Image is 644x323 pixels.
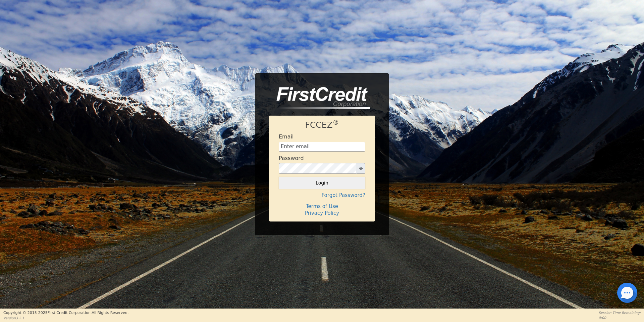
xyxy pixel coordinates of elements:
[333,119,339,126] sup: ®
[279,155,304,161] h4: Password
[3,310,128,316] p: Copyright © 2015- 2025 First Credit Corporation.
[279,133,293,140] h4: Email
[92,311,128,315] span: All Rights Reserved.
[599,315,641,320] p: 0:00
[599,310,641,315] p: Session Time Remaining:
[279,203,365,209] h4: Terms of Use
[279,210,365,216] h4: Privacy Policy
[279,163,357,174] input: password
[269,87,370,109] img: logo-CMu_cnol.png
[279,192,365,198] h4: Forgot Password?
[279,177,365,189] button: Login
[279,142,365,152] input: Enter email
[3,316,128,321] p: Version 3.2.1
[279,120,365,130] h1: FCCEZ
